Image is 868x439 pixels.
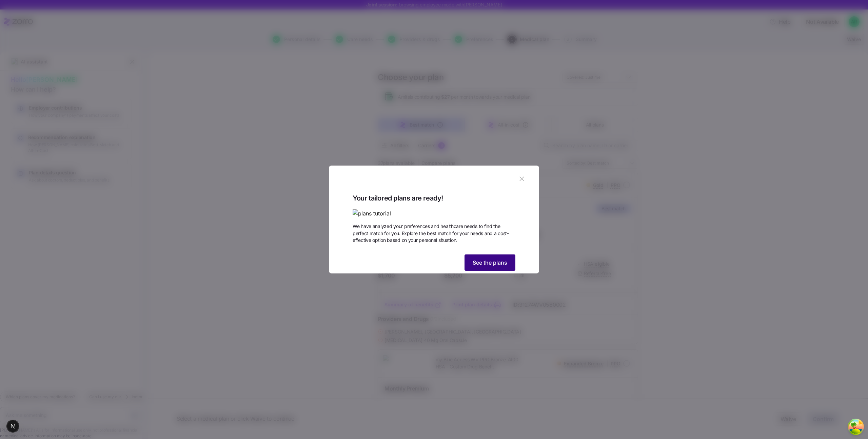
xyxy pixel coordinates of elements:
button: See the plans [465,254,515,271]
span: We have analyzed your preferences and healthcare needs to find the perfect match for you. Explore... [353,223,515,244]
img: plans tutorial [353,209,515,218]
button: Open Tanstack query devtools [849,420,863,434]
span: Your tailored plans are ready! [353,193,515,204]
span: See the plans [473,259,507,267]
